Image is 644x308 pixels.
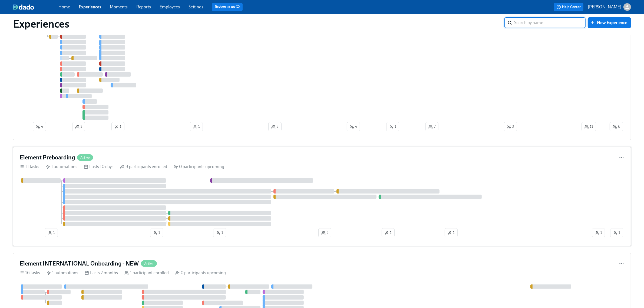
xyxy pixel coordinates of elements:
span: 6 [613,124,620,129]
h4: Element Preboarding [20,153,75,162]
span: 7 [428,124,435,129]
span: 1 [385,230,392,235]
span: 4 [36,124,43,129]
a: Settings [189,4,203,9]
button: Help Center [554,3,583,11]
div: 0 participants upcoming [174,164,224,170]
button: 1 [445,228,458,237]
button: 4 [33,122,46,131]
span: Active [77,156,93,160]
span: 1 [193,124,200,129]
span: 1 [114,124,121,129]
span: 1 [216,230,223,235]
a: Experiences [79,4,101,9]
div: 1 automations [46,164,77,170]
span: 4 [350,124,357,129]
img: dado [13,4,34,10]
button: 11 [582,122,596,131]
span: 3 [271,124,279,129]
button: 3 [504,122,517,131]
button: 4 [347,122,360,131]
span: New Experience [592,20,627,25]
button: New Experience [588,17,631,28]
span: 2 [321,230,328,235]
button: 1 [382,228,395,237]
a: Home [58,4,70,9]
button: 2 [72,122,85,131]
h4: Element INTERNATIONAL Onboarding - NEW [20,260,139,268]
div: Lasts 2 months [85,270,118,276]
div: 1 automations [47,270,78,276]
span: 1 [613,230,620,235]
div: 0 participants upcoming [175,270,226,276]
div: 16 tasks [20,270,40,276]
span: Help Center [557,4,581,10]
div: 1 participant enrolled [124,270,169,276]
span: 1 [153,230,160,235]
a: Employees [160,4,180,9]
h1: Experiences [13,17,70,30]
button: 1 [592,228,605,237]
span: 1 [595,230,602,235]
button: 1 [150,228,163,237]
span: 1 [448,230,455,235]
button: 1 [386,122,399,131]
button: 2 [318,228,331,237]
button: 1 [610,228,623,237]
a: Element PreboardingActive11 tasks 1 automations Lasts 10 days 9 participants enrolled 0 participa... [13,147,631,246]
button: 1 [213,228,226,237]
span: 1 [48,230,55,235]
button: [PERSON_NAME] [588,3,631,11]
button: 3 [268,122,282,131]
button: 6 [610,122,623,131]
a: Reports [136,4,151,9]
button: 1 [111,122,124,131]
a: Moments [110,4,128,9]
span: 1 [389,124,396,129]
div: 11 tasks [20,164,39,170]
button: 1 [190,122,203,131]
input: Search by name [514,17,586,28]
span: 11 [584,124,593,129]
button: 1 [45,228,58,237]
div: Lasts 10 days [84,164,114,170]
button: 7 [425,122,438,131]
a: dado [13,4,58,10]
p: [PERSON_NAME] [588,4,621,10]
a: Review us on G2 [215,4,240,10]
span: 3 [507,124,514,129]
span: Active [141,262,157,266]
button: Review us on G2 [212,3,243,11]
span: 2 [75,124,82,129]
div: 9 participants enrolled [120,164,167,170]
